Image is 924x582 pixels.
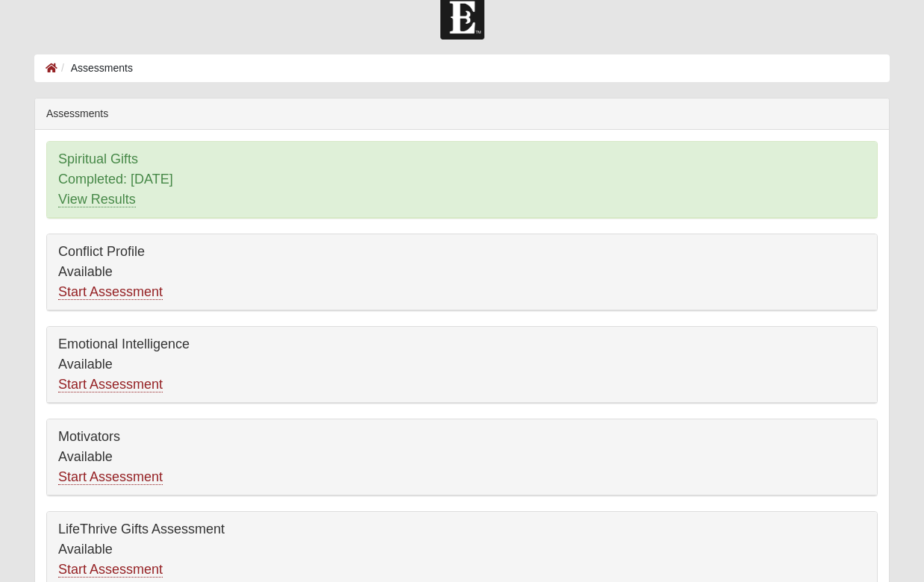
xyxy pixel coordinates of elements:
a: Start Assessment [58,377,163,392]
a: View Results [58,192,136,207]
a: Start Assessment [58,284,163,300]
div: Spiritual Gifts Completed: [DATE] [47,142,877,218]
div: Assessments [35,98,889,130]
div: Emotional Intelligence Available [47,327,877,403]
div: Motivators Available [47,419,877,495]
div: Conflict Profile Available [47,234,877,310]
li: Assessments [57,60,133,76]
a: Start Assessment [58,469,163,485]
